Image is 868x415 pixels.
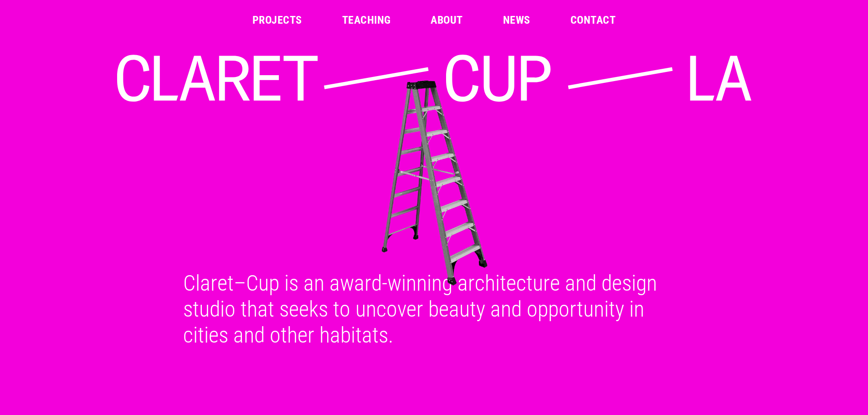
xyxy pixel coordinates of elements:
[503,15,530,26] a: News
[342,15,391,26] a: Teaching
[252,15,302,26] a: Projects
[114,79,755,287] img: Ladder
[252,15,616,26] nav: Main Menu
[172,270,696,348] div: Claret–Cup is an award-winning architecture and design studio that seeks to uncover beauty and op...
[431,15,462,26] a: About
[570,15,616,26] a: Contact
